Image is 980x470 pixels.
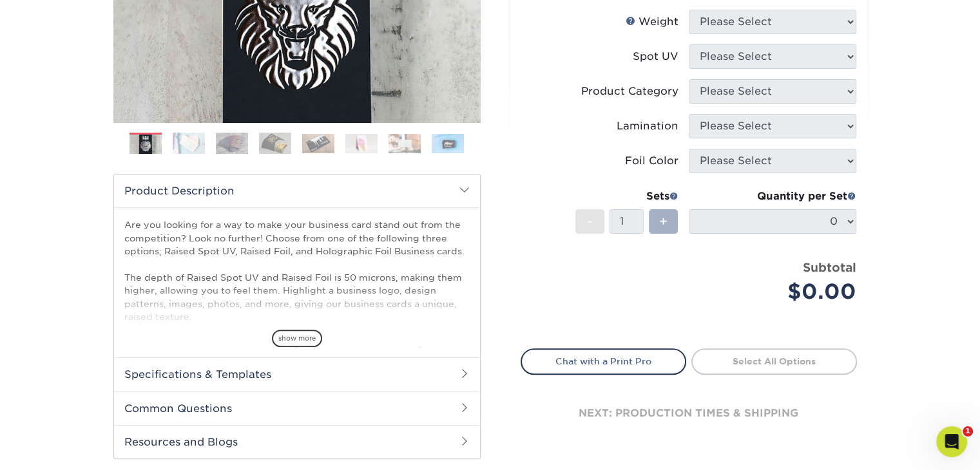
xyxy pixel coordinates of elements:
[625,153,678,169] div: Foil Color
[114,425,480,458] h2: Resources and Blogs
[173,133,205,155] img: Business Cards 02
[521,348,686,374] a: Chat with a Print Pro
[272,330,322,347] span: show more
[114,357,480,391] h2: Specifications & Templates
[626,14,678,30] div: Weight
[302,134,334,153] img: Business Cards 05
[963,426,973,437] span: 1
[130,128,162,160] img: Business Cards 01
[587,212,593,231] span: -
[216,133,248,155] img: Business Cards 03
[124,218,470,467] p: Are you looking for a way to make your business card stand out from the competition? Look no furt...
[691,348,857,374] a: Select All Options
[259,133,291,155] img: Business Cards 04
[521,375,857,452] div: next: production times & shipping
[689,189,856,204] div: Quantity per Set
[936,426,967,457] iframe: Intercom live chat
[575,189,678,204] div: Sets
[633,49,678,64] div: Spot UV
[114,391,480,425] h2: Common Questions
[3,431,110,465] iframe: Google Customer Reviews
[617,118,678,134] div: Lamination
[659,212,668,231] span: +
[389,134,421,153] img: Business Cards 07
[432,134,464,153] img: Business Cards 08
[803,260,856,274] strong: Subtotal
[345,134,378,153] img: Business Cards 06
[698,276,856,307] div: $0.00
[114,174,480,207] h2: Product Description
[581,84,678,99] div: Product Category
